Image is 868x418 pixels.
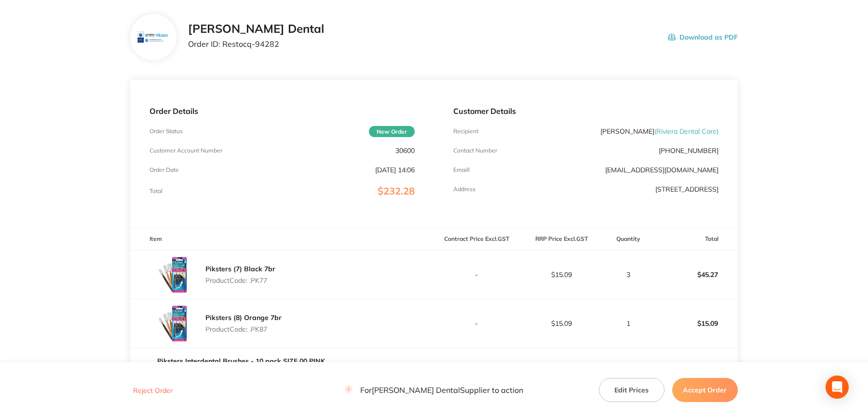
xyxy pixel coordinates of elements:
[434,228,519,251] th: Contract Price Excl. GST
[188,22,324,36] h2: [PERSON_NAME] Dental
[434,271,518,279] p: -
[149,107,415,115] p: Order Details
[149,167,179,173] p: Order Date
[149,147,222,154] p: Customer Account Number
[453,167,470,173] p: Emaill
[605,271,652,279] p: 3
[453,186,475,193] p: Address
[672,378,738,402] button: Accept Order
[604,228,653,251] th: Quantity
[137,22,169,53] img: bnV5aml6aA
[453,107,719,115] p: Customer Details
[205,313,282,322] a: Piksters (8) Orange 7br
[599,378,665,402] button: Edit Prices
[653,263,737,286] p: $45.27
[600,127,719,135] p: [PERSON_NAME]
[659,147,719,154] p: [PHONE_NUMBER]
[826,376,849,399] div: Open Intercom Messenger
[434,320,518,327] p: -
[369,126,415,137] span: New Order
[668,22,738,52] button: Download as PDF
[519,228,604,251] th: RRP Price Excl. GST
[654,127,719,136] span: ( Riviera Dental Care )
[149,299,198,348] img: aGxzbHhveQ
[157,357,325,365] a: Piksters Interdental Brushes - 10 pack SIZE 00 PINK
[519,320,603,327] p: $15.09
[378,185,415,197] span: $232.28
[149,251,198,299] img: OXV6czNxZA
[149,128,183,135] p: Order Status
[395,147,415,154] p: 30600
[519,271,603,279] p: $15.09
[345,386,523,395] p: For [PERSON_NAME] Dental Supplier to action
[149,188,163,195] p: Total
[653,312,737,335] p: $15.09
[653,228,738,251] th: Total
[453,147,497,154] p: Contact Number
[605,166,719,174] a: [EMAIL_ADDRESS][DOMAIN_NAME]
[205,325,282,333] p: Product Code: .PK87
[188,40,324,48] p: Order ID: Restocq- 94282
[653,355,737,378] p: $37.70
[655,185,719,193] p: [STREET_ADDRESS]
[130,386,176,395] button: Reject Order
[205,277,275,284] p: Product Code: .PK77
[605,320,652,327] p: 1
[205,265,275,273] a: Piksters (7) Black 7br
[375,166,415,174] p: [DATE] 14:06
[130,228,434,251] th: Item
[453,128,478,135] p: Recipient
